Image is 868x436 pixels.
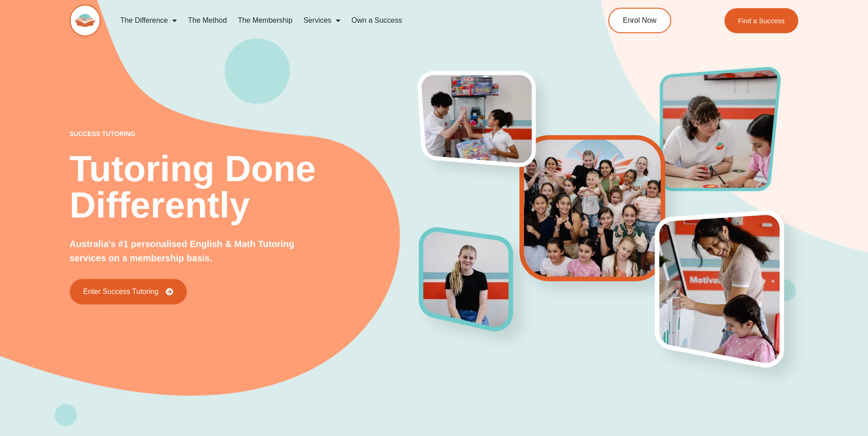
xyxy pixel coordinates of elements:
[70,279,187,304] a: Enter Success Tutoring
[70,151,420,223] h2: Tutoring Done Differently
[83,288,159,295] span: Enter Success Tutoring
[608,8,671,33] a: Enrol Now
[115,10,567,31] nav: Menu
[70,131,420,137] p: success tutoring
[115,10,183,31] a: The Difference
[182,10,232,31] a: The Method
[298,10,346,31] a: Services
[738,17,785,24] span: Find a Success
[70,237,325,265] p: Australia's #1 personalised English & Math Tutoring services on a membership basis.
[724,8,799,33] a: Find a Success
[346,10,407,31] a: Own a Success
[623,17,657,24] span: Enrol Now
[232,10,298,31] a: The Membership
